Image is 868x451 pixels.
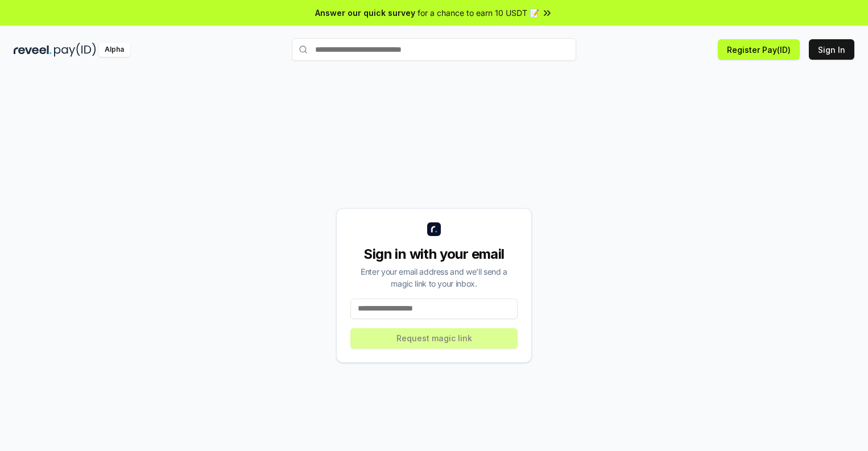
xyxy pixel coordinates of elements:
span: Answer our quick survey [315,7,415,19]
img: reveel_dark [14,43,52,57]
button: Register Pay(ID) [718,39,800,60]
div: Enter your email address and we’ll send a magic link to your inbox. [350,266,518,289]
img: logo_small [427,222,441,236]
button: Sign In [809,39,854,60]
div: Alpha [98,43,130,57]
div: Sign in with your email [350,245,518,263]
img: pay_id [54,43,96,57]
span: for a chance to earn 10 USDT 📝 [418,7,539,19]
